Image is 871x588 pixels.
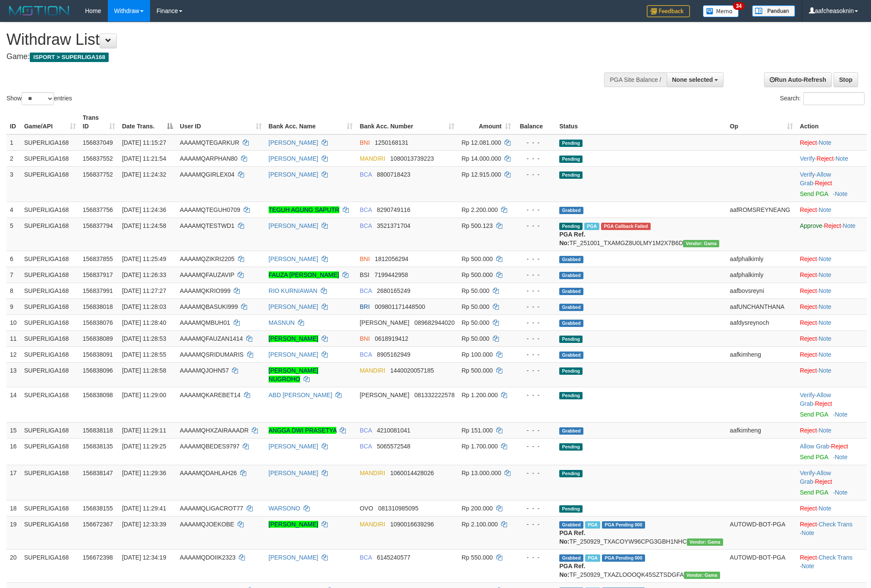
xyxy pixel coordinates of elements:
[122,443,166,450] span: [DATE] 11:29:25
[796,422,867,438] td: ·
[269,335,318,342] a: [PERSON_NAME]
[83,351,113,358] span: 156838091
[559,272,583,279] span: Grabbed
[461,392,498,398] span: Rp 1.200.000
[727,283,796,299] td: aafbovsreyni
[269,171,318,178] a: [PERSON_NAME]
[122,351,166,358] span: [DATE] 11:28:55
[518,318,552,327] div: - - -
[815,180,832,187] a: Reject
[6,218,21,251] td: 5
[727,299,796,314] td: aafUNCHANTHANA
[727,110,796,134] th: Op: activate to sort column ascending
[518,138,552,147] div: - - -
[122,367,166,374] span: [DATE] 11:28:58
[802,563,815,569] a: Note
[269,427,337,434] a: ANGGA DWI PRASETYA
[518,350,552,359] div: - - -
[819,505,832,512] a: Note
[819,335,832,342] a: Note
[800,470,815,476] a: Verify
[800,139,817,146] a: Reject
[83,367,113,374] span: 156838096
[796,202,867,218] td: ·
[180,271,234,278] span: AAAAMQFAUZAVIP
[647,5,690,17] img: Feedback.jpg
[796,283,867,299] td: ·
[727,202,796,218] td: aafROMSREYNEANG
[796,110,867,134] th: Action
[800,554,817,561] a: Reject
[6,314,21,330] td: 10
[727,314,796,330] td: aafdysreynoch
[21,251,79,267] td: SUPERLIGA168
[6,362,21,387] td: 13
[180,367,229,374] span: AAAAMQJOHN57
[800,443,831,450] span: ·
[180,303,238,310] span: AAAAMQBASUKI999
[375,139,408,146] span: Copy 1250168131 to clipboard
[83,427,113,434] span: 156838118
[180,335,243,342] span: AAAAMQFAUZAN1414
[375,255,408,262] span: Copy 1812056294 to clipboard
[122,255,166,262] span: [DATE] 11:25:49
[79,110,119,134] th: Trans ID: activate to sort column ascending
[6,283,21,299] td: 8
[518,469,552,477] div: - - -
[377,443,410,450] span: Copy 5065572548 to clipboard
[6,330,21,346] td: 11
[269,470,318,476] a: [PERSON_NAME]
[83,255,113,262] span: 156837855
[764,72,832,87] a: Run Auto-Refresh
[269,255,318,262] a: [PERSON_NAME]
[83,155,113,162] span: 156837552
[180,206,240,213] span: AAAAMQTEGUH0709
[559,427,583,435] span: Grabbed
[601,223,650,230] span: PGA Error
[21,330,79,346] td: SUPERLIGA168
[461,255,492,262] span: Rp 500.000
[122,427,166,434] span: [DATE] 11:29:11
[800,335,817,342] a: Reject
[800,206,817,213] a: Reject
[796,362,867,387] td: ·
[461,222,492,229] span: Rp 500.123
[122,287,166,294] span: [DATE] 11:27:27
[819,554,853,561] a: Check Trans
[180,287,231,294] span: AAAAMQKRIO999
[800,222,822,229] a: Approve
[269,139,318,146] a: [PERSON_NAME]
[122,171,166,178] span: [DATE] 11:24:32
[458,110,514,134] th: Amount: activate to sort column ascending
[22,92,54,105] select: Showentries
[796,267,867,283] td: ·
[377,351,410,358] span: Copy 8905162949 to clipboard
[6,465,21,500] td: 17
[727,251,796,267] td: aafphalkimly
[461,155,501,162] span: Rp 14.000.000
[6,166,21,202] td: 3
[559,207,583,214] span: Grabbed
[796,387,867,422] td: · ·
[559,223,583,230] span: Pending
[803,92,865,105] input: Search:
[83,206,113,213] span: 156837756
[6,387,21,422] td: 14
[796,166,867,202] td: · ·
[21,134,79,151] td: SUPERLIGA168
[518,302,552,311] div: - - -
[796,438,867,465] td: ·
[843,222,856,229] a: Note
[835,489,848,496] a: Note
[835,454,848,460] a: Note
[833,72,858,87] a: Stop
[518,255,552,263] div: - - -
[360,319,409,326] span: [PERSON_NAME]
[727,267,796,283] td: aafphalkimly
[377,206,410,213] span: Copy 8290749116 to clipboard
[835,411,848,418] a: Note
[796,150,867,166] td: · ·
[800,411,828,418] a: Send PGA
[796,346,867,362] td: ·
[83,171,113,178] span: 156837752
